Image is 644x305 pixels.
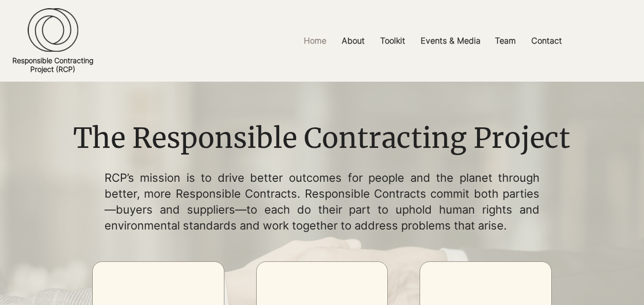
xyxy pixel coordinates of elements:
a: Events & Media [413,29,487,52]
p: Toolkit [375,29,410,52]
h1: The Responsible Contracting Project [66,119,578,158]
p: Home [299,29,331,52]
p: About [337,29,370,52]
a: Home [296,29,334,52]
a: Team [487,29,524,52]
a: About [334,29,372,52]
a: Contact [524,29,570,52]
p: Team [490,29,521,52]
p: Events & Media [416,29,486,52]
a: Toolkit [372,29,413,52]
nav: Site [222,29,644,52]
a: Responsible ContractingProject (RCP) [12,56,93,73]
p: RCP’s mission is to drive better outcomes for people and the planet through better, more Responsi... [105,170,540,233]
p: Contact [526,29,567,52]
